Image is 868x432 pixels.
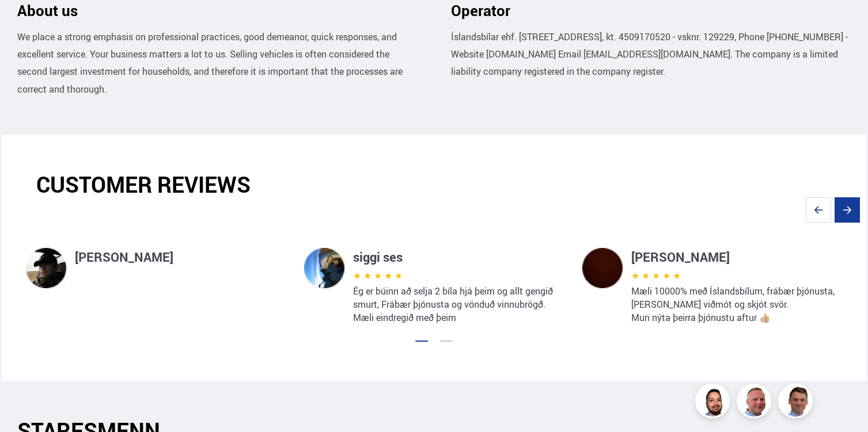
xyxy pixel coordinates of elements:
h3: About us [17,2,417,19]
span: ★ ★ ★ ★ ★ [631,269,681,282]
button: Opna LiveChat spjallviðmót [9,5,44,39]
p: Mæli 10000% með Íslandsbílum, frábær þjónusta, [PERSON_NAME] viðmót og skjót svör. [631,285,842,311]
img: SllRT5B5QPkh28GD.webp [304,248,344,288]
h4: [PERSON_NAME] [631,248,842,266]
p: Íslandsbílar ehf. [STREET_ADDRESS], kt. 4509170520 - vsknr. 129229, Phone [PHONE_NUMBER] - Websit... [451,28,851,81]
span: ★ ★ ★ ★ ★ [353,269,403,282]
svg: Next slide [835,197,860,223]
svg: Previous slide [806,197,831,223]
img: ivSJBoSYNJ1imj5R.webp [582,248,623,288]
p: Mun nýta þeirra þjónustu aftur 👍🏼 [631,311,842,324]
img: dsORqd-mBEOihhtP.webp [26,248,66,288]
h4: siggi ses [353,248,564,266]
h4: [PERSON_NAME] [75,248,286,266]
p: Ég er búinn að selja 2 bíla hjá þeim og allt gengið smurt, Frábær þjónusta og vönduð vinnubrögð. ... [353,285,564,324]
h2: CUSTOMER REVIEWS [36,171,832,197]
h3: Operator [451,2,851,19]
img: siFngHWaQ9KaOqBr.png [738,385,773,420]
img: nhp88E3Fdnt1Opn2.png [697,385,731,420]
img: FbJEzSuNWCJXmdc-.webp [780,385,814,420]
p: We place a strong emphasis on professional practices, good demeanor, quick responses, and excelle... [17,28,417,98]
